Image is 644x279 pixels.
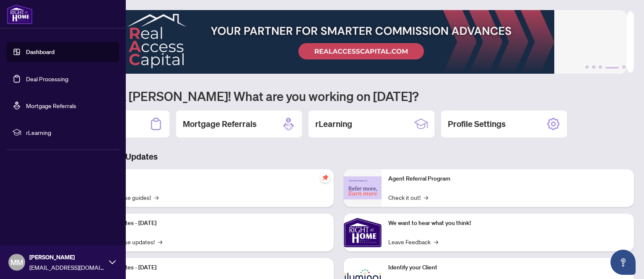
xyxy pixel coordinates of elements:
[88,219,327,228] p: Platform Updates - [DATE]
[26,102,76,109] a: Mortgage Referrals
[26,128,113,137] span: rLearning
[448,118,506,130] h2: Profile Settings
[88,263,327,272] p: Platform Updates - [DATE]
[605,65,619,69] button: 4
[183,118,257,130] h2: Mortgage Referrals
[344,214,382,251] img: We want to hear what you think!
[44,151,634,163] h3: Brokerage & Industry Updates
[10,256,23,268] span: MM
[424,193,428,202] span: →
[388,263,627,272] p: Identify your Client
[434,237,438,246] span: →
[585,65,589,69] button: 1
[388,174,627,183] p: Agent Referral Program
[592,65,595,69] button: 2
[158,237,162,246] span: →
[44,10,627,74] img: Slide 3
[388,193,428,202] a: Check it out!→
[88,174,327,183] p: Self-Help
[44,88,634,104] h1: Welcome back [PERSON_NAME]! What are you working on [DATE]?
[388,237,438,246] a: Leave Feedback→
[388,219,627,228] p: We want to hear what you think!
[622,65,626,69] button: 5
[154,193,158,202] span: →
[29,253,105,262] span: [PERSON_NAME]
[315,118,352,130] h2: rLearning
[610,250,636,275] button: Open asap
[29,263,105,272] span: [EMAIL_ADDRESS][DOMAIN_NAME]
[26,75,68,83] a: Deal Processing
[26,48,55,56] a: Dashboard
[320,173,330,183] span: pushpin
[7,4,33,24] img: logo
[344,176,382,199] img: Agent Referral Program
[599,65,602,69] button: 3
